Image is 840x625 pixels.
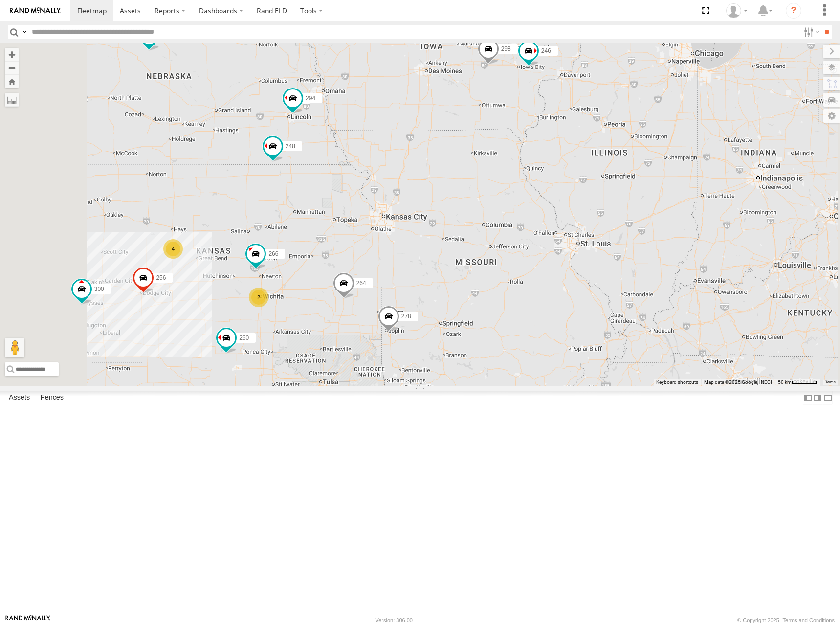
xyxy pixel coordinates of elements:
a: Terms (opens in new tab) [825,380,836,384]
i: ? [786,3,801,19]
span: 248 [286,142,295,149]
label: Hide Summary Table [823,391,833,405]
span: 300 [94,286,104,292]
span: 298 [501,45,511,52]
label: Map Settings [823,109,840,123]
span: 266 [268,250,278,257]
label: Dock Summary Table to the Left [803,391,813,405]
button: Drag Pegman onto the map to open Street View [5,338,24,357]
span: 294 [306,94,315,101]
span: 264 [356,280,366,287]
div: 4 [163,239,183,259]
button: Zoom in [5,48,19,61]
button: Map Scale: 50 km per 49 pixels [775,379,820,386]
a: Terms and Conditions [783,617,835,623]
label: Search Filter Options [800,25,821,39]
div: 2 [249,288,268,307]
img: rand-logo.svg [10,7,61,14]
span: 256 [156,274,166,281]
label: Assets [4,391,35,405]
span: 260 [239,335,249,341]
span: Map data ©2025 Google, INEGI [704,379,772,385]
button: Keyboard shortcuts [656,379,698,386]
span: 246 [541,47,551,54]
div: Shane Miller [723,3,751,18]
label: Search Query [21,25,28,39]
label: Fences [36,391,68,405]
button: Zoom out [5,61,19,75]
div: © Copyright 2025 - [737,617,835,623]
label: Dock Summary Table to the Right [813,391,822,405]
button: Zoom Home [5,75,19,88]
span: 278 [401,312,411,319]
label: Measure [5,93,19,107]
a: Visit our Website [5,615,50,625]
span: 50 km [778,379,792,385]
div: Version: 306.00 [376,617,413,623]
